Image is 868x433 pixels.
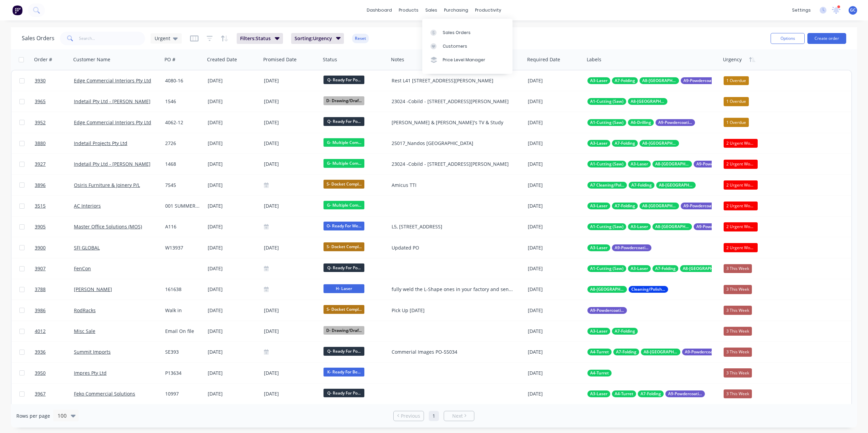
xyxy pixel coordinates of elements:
div: [DATE] [208,98,258,105]
input: Search... [79,32,145,45]
span: H- Laser [323,284,364,293]
span: A4-Turret [615,390,633,397]
span: A7-Folding [615,328,635,335]
a: dashboard [363,5,395,15]
span: 3927 [35,161,46,167]
div: A116 [165,223,201,230]
div: [DATE] [208,286,258,293]
span: 3967 [35,390,46,397]
span: 3905 [35,223,46,230]
span: 3965 [35,98,46,105]
button: A3-LaserA7-FoldingA8-[GEOGRAPHIC_DATA]A9-Powdercoating [587,77,720,84]
span: K- Ready For Be... [323,368,364,376]
span: A3-Laser [631,161,648,167]
div: Amicus TTI [392,182,516,189]
button: A1-Cutting (Saw)A8-[GEOGRAPHIC_DATA] [587,98,667,105]
div: 2 Urgent Works [724,160,758,169]
div: productivity [472,5,505,15]
div: [DATE] [528,349,582,355]
div: [DATE] [208,307,258,314]
span: Urgent [155,35,170,42]
div: fully weld the L-Shape ones in your factory and send to site complete They will be craned up as 1... [392,286,516,293]
a: AC Interiors [74,203,101,209]
span: A3-Laser [590,203,607,209]
div: 2726 [165,140,201,147]
div: 7545 [165,182,201,189]
div: [DATE] [528,307,582,314]
a: Feko Commercial Solutions [74,390,135,397]
a: SFI GLOBAL [74,244,100,251]
div: [DATE] [208,223,258,230]
button: A1-Cutting (Saw)A6-DrillingA9-Powdercoating [587,119,695,126]
div: 23024 -Cobild - [STREET_ADDRESS][PERSON_NAME] [392,98,516,105]
ul: Pagination [391,411,477,421]
span: Q- Ready For Po... [323,117,364,126]
div: [DATE] [528,328,582,335]
span: A3-Laser [590,328,607,335]
div: [DATE] [208,203,258,209]
span: O- Ready For We... [323,222,364,230]
div: 4062-12 [165,119,201,126]
div: [DATE] [528,265,582,272]
div: L5, [STREET_ADDRESS] [392,223,516,230]
div: [DATE] [208,77,258,84]
div: Promised Date [263,56,297,63]
div: 3 This Week [724,306,752,315]
span: 3880 [35,140,46,147]
a: Master Office Solutions (MOS) [74,223,142,230]
div: settings [789,5,814,15]
a: 3967 [35,384,74,404]
div: 4080-16 [165,77,201,84]
a: Previous page [394,413,424,419]
button: Filters:Status [237,33,283,44]
a: 4012 [35,321,74,341]
div: [DATE] [264,306,318,315]
div: [DATE] [528,203,582,209]
div: Email On file [165,328,201,335]
div: 2 Urgent Works [724,139,758,148]
a: Price Level Manager [422,53,512,67]
span: A1-Cutting (Saw) [590,223,624,230]
span: A9-Powdercoating [668,390,702,397]
div: Status [323,56,337,63]
div: [DATE] [208,244,258,251]
div: SE393 [165,349,201,355]
div: [DATE] [208,265,258,272]
a: Page 1 is your current page [429,411,439,421]
a: FenCon [74,265,91,272]
a: 3927 [35,154,74,174]
div: PO # [164,56,175,63]
span: S- Docket Compl... [323,242,364,251]
a: 3952 [35,112,74,133]
span: A7-Folding [616,349,636,355]
div: 1 Overdue [724,97,749,106]
div: 3 This Week [724,389,752,398]
span: A8-[GEOGRAPHIC_DATA] [655,161,689,167]
div: 3 This Week [724,327,752,336]
div: [DATE] [528,286,582,293]
span: A1-Cutting (Saw) [590,265,624,272]
a: 3930 [35,70,74,91]
div: [DATE] [528,119,582,126]
span: G- Multiple Com... [323,159,364,167]
span: 3950 [35,370,46,376]
span: Previous [401,413,420,419]
div: 1 Overdue [724,118,749,127]
a: 3907 [35,258,74,279]
div: [DATE] [208,370,258,376]
span: A3-Laser [631,265,648,272]
button: A3-LaserA7-FoldingA8-[GEOGRAPHIC_DATA]A9-Powdercoating [587,203,720,209]
div: [DATE] [264,243,318,252]
span: A9-Powdercoating [590,307,624,314]
div: Updated PO [392,244,516,251]
span: A9-Powdercoating [615,244,649,251]
span: 3930 [35,77,46,84]
button: A3-LaserA4-TurretA7-FoldingA9-Powdercoating [587,390,705,397]
div: Customer Name [73,56,110,63]
div: W13937 [165,244,201,251]
span: D- Drawing/Draf... [323,96,364,105]
span: 3936 [35,349,46,355]
span: Sorting: Urgency [295,35,332,42]
div: P13634 [165,370,201,376]
div: 3 This Week [724,348,752,356]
